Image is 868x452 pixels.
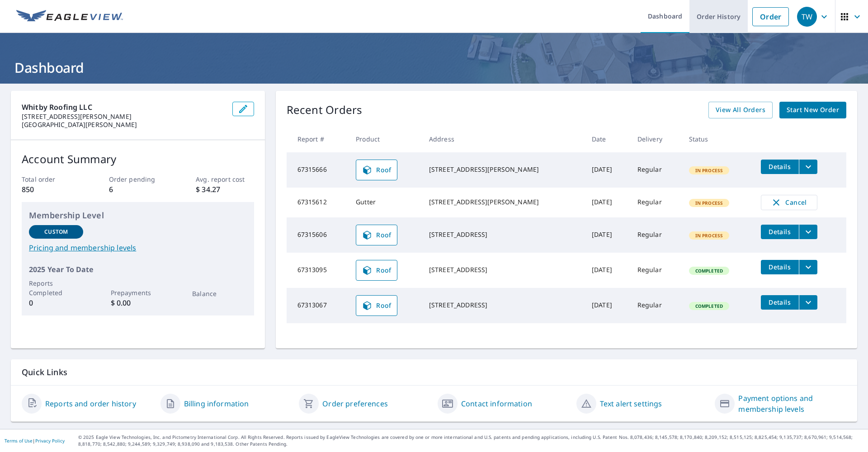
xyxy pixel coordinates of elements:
button: filesDropdownBtn-67313067 [799,295,817,310]
p: Order pending [109,174,167,184]
p: 0 [29,297,83,308]
button: detailsBtn-67315606 [761,225,799,239]
div: [STREET_ADDRESS] [429,265,577,274]
p: © 2025 Eagle View Technologies, Inc. and Pictometry International Corp. All Rights Reserved. Repo... [78,434,863,447]
a: Contact information [461,398,532,409]
a: Roof [356,160,397,180]
th: Report # [287,126,349,152]
td: 67315666 [287,152,349,188]
span: Roof [362,300,392,311]
td: Gutter [349,188,422,217]
a: Order [752,7,789,26]
div: [STREET_ADDRESS][PERSON_NAME] [429,165,577,174]
span: Completed [690,303,728,309]
a: Billing information [184,398,249,409]
span: In Process [690,232,729,239]
th: Address [422,126,585,152]
a: Roof [356,295,397,316]
span: Details [766,227,793,236]
span: View All Orders [716,104,765,116]
td: Regular [630,217,682,253]
p: [STREET_ADDRESS][PERSON_NAME] [22,113,225,121]
p: 6 [109,184,167,195]
a: Terms of Use [5,438,33,444]
a: Payment options and membership levels [738,393,846,414]
a: Roof [356,225,397,245]
td: 67315606 [287,217,349,253]
td: 67313067 [287,288,349,323]
div: [STREET_ADDRESS] [429,301,577,310]
p: Recent Orders [287,102,363,118]
p: Account Summary [22,151,254,167]
a: Reports and order history [45,398,136,409]
td: Regular [630,152,682,188]
a: Roof [356,260,397,281]
p: 850 [22,184,80,195]
img: EV Logo [16,10,123,24]
button: Cancel [761,195,817,210]
p: Total order [22,174,80,184]
span: Roof [362,265,392,276]
td: [DATE] [585,253,630,288]
td: [DATE] [585,217,630,253]
p: [GEOGRAPHIC_DATA][PERSON_NAME] [22,121,225,129]
button: filesDropdownBtn-67315666 [799,160,817,174]
td: [DATE] [585,288,630,323]
button: detailsBtn-67313095 [761,260,799,274]
h1: Dashboard [11,58,857,77]
th: Delivery [630,126,682,152]
button: detailsBtn-67313067 [761,295,799,310]
span: Roof [362,165,392,175]
a: Start New Order [779,102,846,118]
button: filesDropdownBtn-67315606 [799,225,817,239]
a: Privacy Policy [35,438,65,444]
span: Details [766,298,793,306]
td: Regular [630,288,682,323]
button: filesDropdownBtn-67313095 [799,260,817,274]
p: 2025 Year To Date [29,264,247,275]
p: Custom [44,228,68,236]
p: Balance [192,289,246,298]
p: Avg. report cost [196,174,254,184]
span: Details [766,263,793,271]
p: Reports Completed [29,278,83,297]
a: Pricing and membership levels [29,242,247,253]
span: Details [766,162,793,171]
th: Product [349,126,422,152]
div: TW [797,7,817,27]
div: [STREET_ADDRESS][PERSON_NAME] [429,198,577,207]
p: Prepayments [111,288,165,297]
p: Quick Links [22,367,846,378]
span: In Process [690,167,729,174]
span: Roof [362,230,392,240]
span: Start New Order [787,104,839,116]
td: [DATE] [585,188,630,217]
p: | [5,438,65,443]
a: Text alert settings [600,398,662,409]
td: Regular [630,188,682,217]
p: Whitby Roofing LLC [22,102,225,113]
td: 67315612 [287,188,349,217]
p: $ 0.00 [111,297,165,308]
td: 67313095 [287,253,349,288]
th: Date [585,126,630,152]
td: [DATE] [585,152,630,188]
a: View All Orders [708,102,773,118]
div: [STREET_ADDRESS] [429,230,577,239]
p: Membership Level [29,209,247,221]
button: detailsBtn-67315666 [761,160,799,174]
td: Regular [630,253,682,288]
span: In Process [690,200,729,206]
th: Status [682,126,754,152]
span: Cancel [770,197,808,208]
a: Order preferences [322,398,388,409]
span: Completed [690,268,728,274]
p: $ 34.27 [196,184,254,195]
